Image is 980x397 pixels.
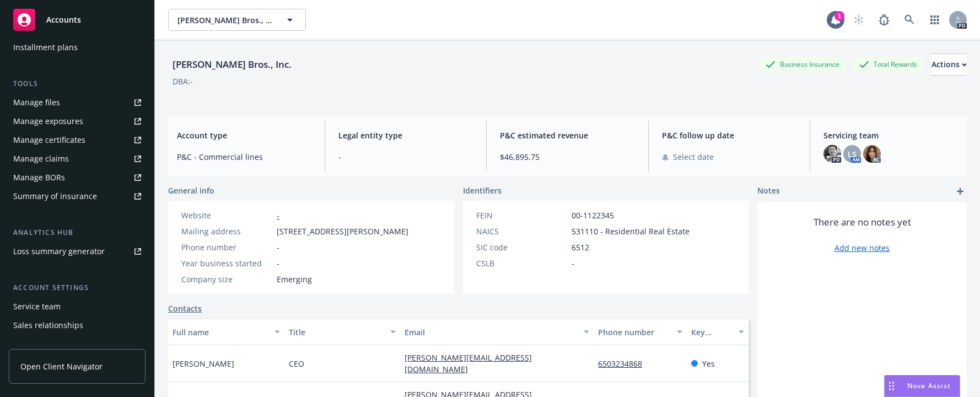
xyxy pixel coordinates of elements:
span: Identifiers [463,185,502,196]
div: Account settings [9,282,146,293]
div: Business Insurance [760,57,845,71]
a: 6503234868 [598,358,651,369]
img: photo [863,145,881,163]
div: Email [405,326,577,338]
div: Installment plans [13,39,78,56]
a: Manage claims [9,150,146,168]
a: Manage BORs [9,169,146,186]
div: Summary of insurance [13,187,97,205]
span: [PERSON_NAME] Bros., Inc. [177,14,273,26]
div: Company size [181,273,272,285]
span: There are no notes yet [814,216,911,229]
a: Service team [9,298,146,315]
button: Nova Assist [884,375,960,397]
div: Manage claims [13,150,69,168]
div: 1 [834,11,844,21]
a: Summary of insurance [9,187,146,205]
div: Analytics hub [9,227,146,238]
div: [PERSON_NAME] Bros., Inc. [168,57,296,72]
div: Phone number [181,242,272,253]
a: [PERSON_NAME][EMAIL_ADDRESS][DOMAIN_NAME] [405,352,532,374]
a: Contacts [168,303,202,314]
span: - [572,257,574,269]
span: Legal entity type [338,130,473,141]
div: Loss summary generator [13,243,105,260]
span: Notes [757,185,780,198]
a: Related accounts [9,335,146,353]
div: Manage exposures [13,112,83,130]
img: photo [823,145,841,163]
a: Start snowing [848,9,870,31]
div: DBA: - [173,76,193,87]
button: Key contact [687,319,749,345]
span: [PERSON_NAME] [173,358,234,369]
span: 00-1122345 [572,210,614,221]
a: Loss summary generator [9,243,146,260]
button: Full name [168,319,284,345]
span: P&C - Commercial lines [177,151,311,163]
button: [PERSON_NAME] Bros., Inc. [168,9,306,31]
span: Select date [673,151,714,163]
a: - [277,210,279,221]
span: - [277,242,279,253]
div: Sales relationships [13,316,83,334]
div: FEIN [476,210,567,221]
div: CSLB [476,257,567,269]
div: Phone number [598,326,670,338]
span: LS [848,148,857,160]
div: Website [181,210,272,221]
span: Emerging [277,273,312,285]
a: add [954,185,967,198]
div: Service team [13,298,61,315]
span: Servicing team [823,130,958,141]
div: Full name [173,326,268,338]
a: Sales relationships [9,316,146,334]
a: Search [898,9,920,31]
button: Title [284,319,401,345]
span: CEO [289,358,304,369]
div: Mailing address [181,226,272,237]
span: Accounts [46,15,81,24]
div: Key contact [691,326,732,338]
a: Manage exposures [9,112,146,130]
a: Installment plans [9,39,146,56]
a: Accounts [9,4,146,35]
div: Title [289,326,384,338]
div: Manage files [13,94,60,111]
div: Manage BORs [13,169,65,186]
a: Add new notes [834,242,890,254]
button: Actions [931,53,967,76]
div: Drag to move [885,375,898,396]
div: Manage certificates [13,131,85,149]
span: Yes [702,358,715,369]
div: Actions [931,54,967,75]
span: Nova Assist [907,381,951,390]
span: - [338,151,473,163]
span: Account type [177,130,311,141]
span: P&C estimated revenue [500,130,634,141]
a: Manage files [9,94,146,111]
a: Manage certificates [9,131,146,149]
button: Email [400,319,594,345]
button: Phone number [594,319,686,345]
span: $46,895.75 [500,151,634,163]
span: Open Client Navigator [20,361,103,372]
span: - [277,257,279,269]
div: Tools [9,78,146,89]
div: Year business started [181,257,272,269]
span: General info [168,185,214,196]
div: NAICS [476,226,567,237]
span: P&C follow up date [662,130,796,141]
span: 531110 - Residential Real Estate [572,226,690,237]
a: Switch app [924,9,946,31]
div: SIC code [476,242,567,253]
div: Total Rewards [854,57,923,71]
span: 6512 [572,242,589,253]
span: [STREET_ADDRESS][PERSON_NAME] [277,226,408,237]
div: Related accounts [13,335,77,353]
a: Report a Bug [873,9,895,31]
